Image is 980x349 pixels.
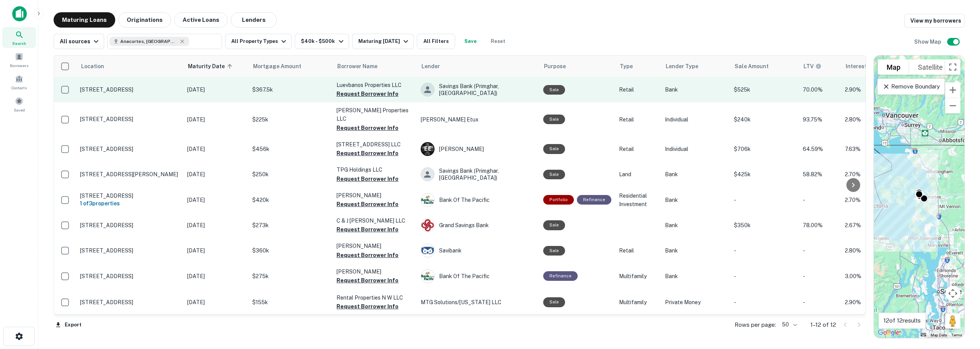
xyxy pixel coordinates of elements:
[845,85,895,94] p: 2.90%
[876,328,901,338] a: Open this area in Google Maps (opens a new window)
[543,144,565,154] div: Sale
[421,218,536,232] div: Grand Savings Bank
[845,196,895,204] p: 2.70%
[665,272,726,280] p: Bank
[803,171,822,177] span: 58.82%
[80,247,180,254] p: [STREET_ADDRESS]
[735,320,776,329] p: Rows per page:
[118,12,171,28] button: Originations
[417,34,455,49] button: All Filters
[336,200,399,209] button: Request Borrower Info
[252,196,329,204] p: $420k
[904,14,965,28] a: View my borrowers
[252,272,329,280] p: $275k
[417,56,539,77] th: Lender
[734,221,795,229] p: $350k
[804,62,814,70] h6: LTV
[615,56,661,77] th: Type
[799,56,841,77] th: LTVs displayed on the website are for informational purposes only and may be reported incorrectly...
[336,293,413,302] p: Rental Properties N W LLC
[734,272,795,280] p: -
[80,199,180,208] h6: 1 of 3 properties
[187,246,245,255] p: [DATE]
[187,298,245,306] p: [DATE]
[486,34,510,49] button: Reset
[878,59,909,75] button: Show street map
[421,219,434,232] img: picture
[336,191,413,200] p: [PERSON_NAME]
[845,115,895,124] p: 2.80%
[80,299,180,306] p: [STREET_ADDRESS]
[735,62,779,71] span: Sale Amount
[945,59,960,75] button: Toggle fullscreen view
[779,319,798,330] div: 50
[81,62,104,71] span: Location
[803,146,823,152] span: 64.59%
[942,288,980,324] iframe: Chat Widget
[421,62,440,71] span: Lender
[421,298,536,306] p: MTG Solutions/[US_STATE] LLC
[421,115,536,124] p: [PERSON_NAME] Etux
[543,220,565,230] div: Sale
[252,145,329,153] p: $456k
[734,246,795,255] p: -
[734,170,795,179] p: $425k
[336,225,399,234] button: Request Borrower Info
[252,170,329,179] p: $250k
[803,87,823,93] span: 70.00%
[54,319,83,331] button: Export
[11,85,27,91] span: Contacts
[187,196,245,204] p: [DATE]
[734,115,795,124] p: $240k
[945,82,960,98] button: Zoom in
[620,62,633,71] span: Type
[619,115,657,124] p: Retail
[2,49,36,70] div: Borrowers
[804,62,822,70] span: LTVs displayed on the website are for informational purposes only and may be reported incorrectly...
[54,34,104,49] button: All sources
[187,272,245,280] p: [DATE]
[120,38,178,45] span: Anacortes, [GEOGRAPHIC_DATA], [GEOGRAPHIC_DATA]
[845,221,895,229] p: 2.67%
[421,270,434,283] img: picture
[424,145,431,153] p: E E
[619,272,657,280] p: Multifamily
[845,145,895,153] p: 7.63%
[336,251,399,260] button: Request Borrower Info
[253,62,311,71] span: Mortgage Amount
[665,196,726,204] p: Bank
[80,222,180,229] p: [STREET_ADDRESS]
[336,216,413,225] p: C & J [PERSON_NAME] LLC
[10,62,28,69] span: Borrowers
[803,197,805,203] span: -
[845,272,895,280] p: 3.00%
[810,320,836,329] p: 1–12 of 12
[544,62,566,71] span: Purpose
[80,192,180,199] p: [STREET_ADDRESS]
[336,106,413,123] p: [PERSON_NAME] Properties LLC
[2,94,36,115] div: Saved
[921,333,926,336] button: Keyboard shortcuts
[665,246,726,255] p: Bank
[336,123,399,133] button: Request Borrower Info
[2,72,36,92] div: Contacts
[543,271,578,281] div: This loan purpose was for refinancing
[543,85,565,95] div: Sale
[730,56,799,77] th: Sale Amount
[80,116,180,123] p: [STREET_ADDRESS]
[421,269,536,283] div: Bank Of The Pacific
[336,267,413,276] p: [PERSON_NAME]
[80,171,180,178] p: [STREET_ADDRESS][PERSON_NAME]
[619,192,657,208] p: Residential Investment
[845,246,895,255] p: 2.80%
[803,222,823,228] span: 78.00%
[665,170,726,179] p: Bank
[421,193,536,207] div: Bank Of The Pacific
[187,170,245,179] p: [DATE]
[619,145,657,153] p: Retail
[803,247,805,254] span: -
[252,298,329,306] p: $155k
[734,196,795,204] p: -
[12,40,26,46] span: Search
[421,142,536,156] div: [PERSON_NAME]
